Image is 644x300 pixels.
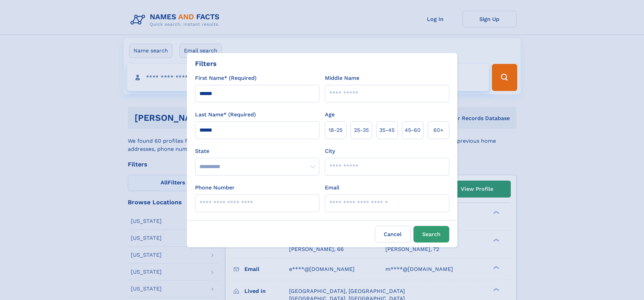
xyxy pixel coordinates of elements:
[375,226,411,243] label: Cancel
[405,126,421,134] span: 45‑60
[354,126,369,134] span: 25‑35
[195,74,257,82] label: First Name* (Required)
[433,126,444,134] span: 60+
[195,111,256,119] label: Last Name* (Required)
[325,74,359,82] label: Middle Name
[325,184,339,192] label: Email
[195,59,217,69] div: Filters
[195,147,319,155] label: State
[379,126,395,134] span: 35‑45
[195,184,235,192] label: Phone Number
[329,126,342,134] span: 18‑25
[413,226,449,243] button: Search
[325,111,335,119] label: Age
[325,147,335,155] label: City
